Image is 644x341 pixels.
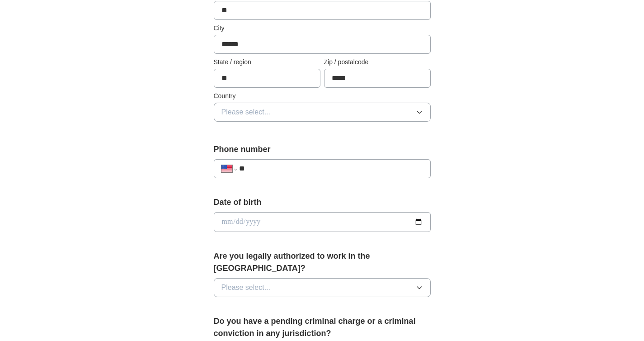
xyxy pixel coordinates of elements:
[214,103,431,122] button: Please select...
[221,107,271,118] span: Please select...
[214,57,320,67] label: State / region
[214,196,431,208] label: Date of birth
[214,143,431,156] label: Phone number
[214,91,431,101] label: Country
[214,278,431,297] button: Please select...
[221,282,271,293] span: Please select...
[214,250,431,275] label: Are you legally authorized to work in the [GEOGRAPHIC_DATA]?
[324,57,431,67] label: Zip / postalcode
[214,24,431,33] label: City
[214,315,431,340] label: Do you have a pending criminal charge or a criminal conviction in any jurisdiction?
